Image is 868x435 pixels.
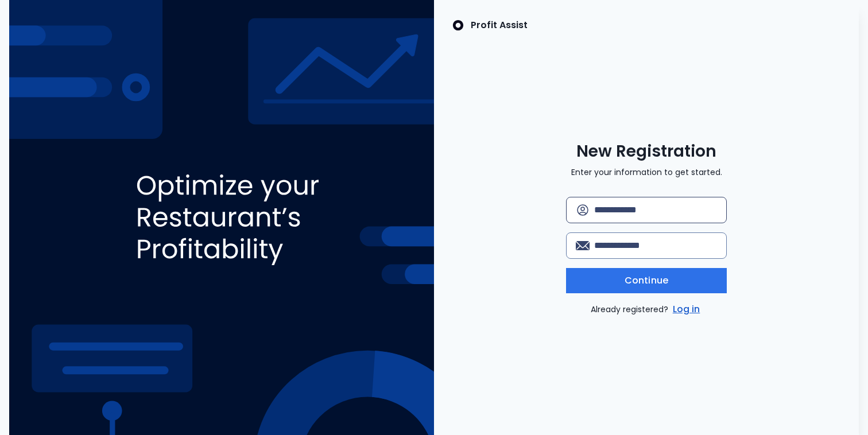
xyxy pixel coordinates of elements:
span: New Registration [576,141,716,162]
button: Continue [566,268,727,293]
p: Already registered? [591,302,703,316]
a: Log in [671,302,703,316]
p: Enter your information to get started. [571,166,722,178]
img: SpotOn Logo [452,18,464,32]
span: Continue [625,274,668,288]
p: Profit Assist [471,18,528,32]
